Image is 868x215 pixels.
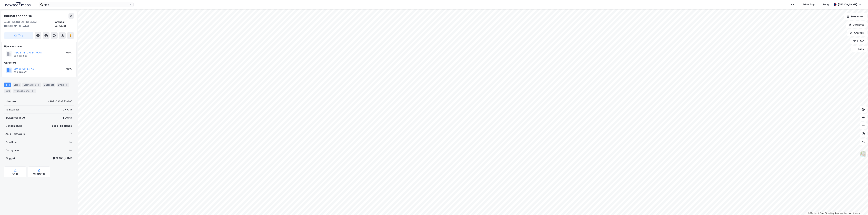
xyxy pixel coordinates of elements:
div: Transaksjoner [13,89,36,93]
div: Nei [69,148,73,152]
div: Industritoppen 19 [4,13,33,19]
div: Datasett [43,83,55,87]
div: ESG [4,89,11,93]
button: Tags [851,46,867,52]
div: 1 [36,83,40,87]
div: Mine Tags [803,3,815,7]
div: 3 [31,89,35,93]
div: 993 348 481 [14,71,27,74]
iframe: Chat Widget [851,199,868,215]
div: Arendal, 433/353 [55,20,74,28]
div: Matrikkel [5,99,16,104]
div: Festegrunn [5,148,19,152]
div: 100% [65,51,72,55]
button: Analyse [847,29,867,36]
div: 100% [65,67,72,71]
div: Antall leietakere [5,132,25,136]
div: Eiendomstype [5,124,22,128]
img: logo.a4113a55bc3d86da70a041830d287a7e.svg [5,2,31,7]
div: 2 477 ㎡ [63,108,73,112]
button: Bokmerker [844,13,867,20]
div: 4848, [GEOGRAPHIC_DATA], [GEOGRAPHIC_DATA] [4,20,55,28]
div: Miljøstatus [33,173,45,175]
div: Kontrollprogram for chat [851,199,868,215]
div: [PERSON_NAME] [53,156,73,160]
div: Info [4,83,11,87]
div: Gårdeiere [4,61,74,65]
div: Bolig [823,3,829,7]
div: 1 [71,132,73,136]
div: Kart [791,3,796,7]
button: Tag [4,32,33,39]
button: Datasett [846,21,867,28]
div: Leietakere [22,83,41,87]
div: 1 [64,83,68,87]
div: Hjemmelshaver [4,44,74,49]
div: Bygg [57,83,69,87]
div: Eiere [13,83,21,87]
div: Tinglyst [5,156,15,160]
a: Improve this map [835,212,852,214]
div: 990 462 836 [14,55,27,57]
div: Nei [69,140,73,144]
button: Filter [850,38,867,44]
div: 1 000 ㎡ [63,116,73,120]
a: OpenStreetMap [818,212,834,214]
div: Tomteareal [5,108,19,112]
div: Logistikk, Handel [52,124,73,128]
a: Mapbox [808,212,817,214]
img: Z [860,151,866,157]
div: Bruksareal (BRA) [5,116,25,120]
div: [PERSON_NAME] [838,3,857,7]
div: 4203-433-353-0-0 [48,99,73,104]
div: Origo [12,173,18,175]
input: Søk på adresse, matrikkel, gårdeiere, leietakere eller personer [43,2,129,7]
div: Punktleie [5,140,17,144]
